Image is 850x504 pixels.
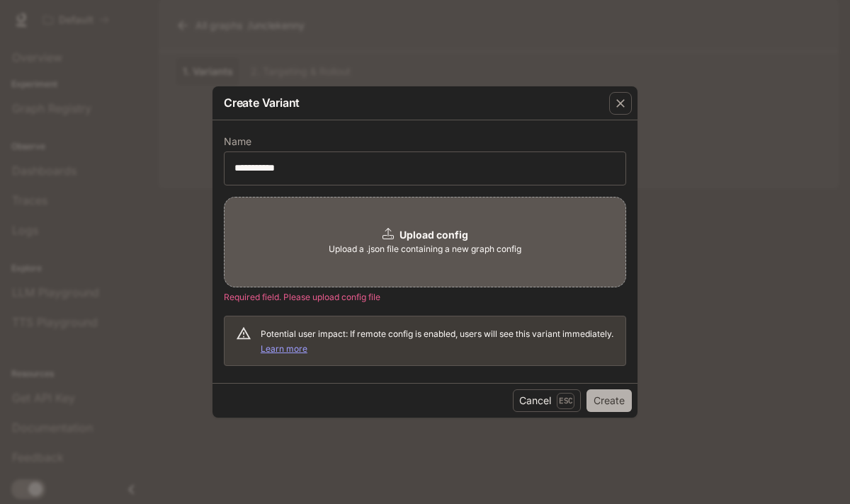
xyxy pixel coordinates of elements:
[329,242,521,256] span: Upload a .json file containing a new graph config
[224,137,251,147] p: Name
[586,389,632,412] button: Create
[513,389,581,412] button: CancelEsc
[261,328,613,354] span: Potential user impact: If remote config is enabled, users will see this variant immediately.
[399,229,468,241] b: Upload config
[261,343,307,354] a: Learn more
[224,94,300,111] p: Create Variant
[557,393,574,408] p: Esc
[224,292,380,302] span: Required field. Please upload config file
